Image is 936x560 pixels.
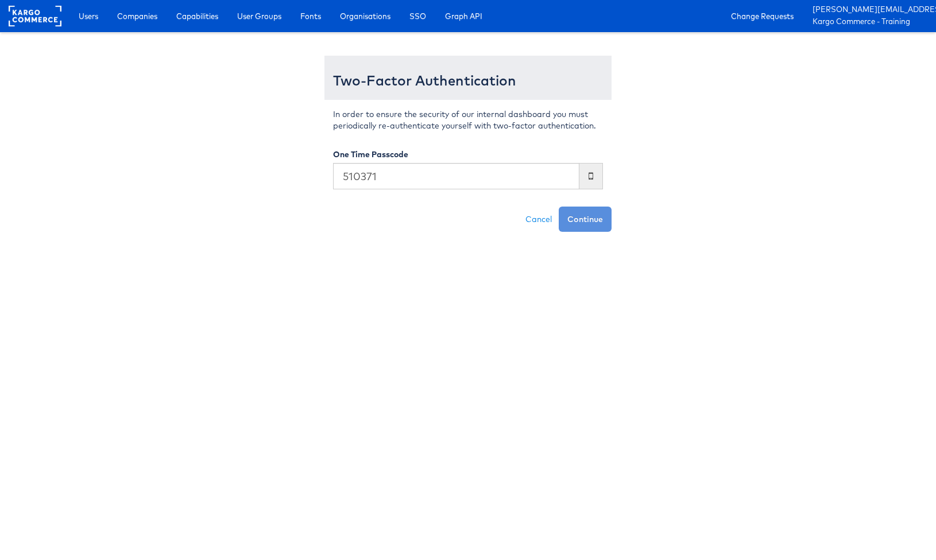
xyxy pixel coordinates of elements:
[333,108,603,131] p: In order to ensure the security of our internal dashboard you must periodically re-authenticate y...
[409,10,426,22] span: SSO
[333,73,603,88] h3: Two-Factor Authentication
[813,16,927,28] a: Kargo Commerce - Training
[331,6,399,26] a: Organisations
[70,6,107,26] a: Users
[559,207,612,232] button: Continue
[300,10,321,22] span: Fonts
[117,10,157,22] span: Companies
[168,6,227,26] a: Capabilities
[813,4,927,16] a: [PERSON_NAME][EMAIL_ADDRESS][PERSON_NAME][DOMAIN_NAME]
[229,6,290,26] a: User Groups
[109,6,166,26] a: Companies
[401,6,435,26] a: SSO
[292,6,330,26] a: Fonts
[340,10,390,22] span: Organisations
[79,10,98,22] span: Users
[436,6,491,26] a: Graph API
[519,207,559,232] a: Cancel
[333,149,408,160] label: One Time Passcode
[445,10,482,22] span: Graph API
[722,6,802,26] a: Change Requests
[333,163,579,189] input: Enter the code
[176,10,218,22] span: Capabilities
[237,10,281,22] span: User Groups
